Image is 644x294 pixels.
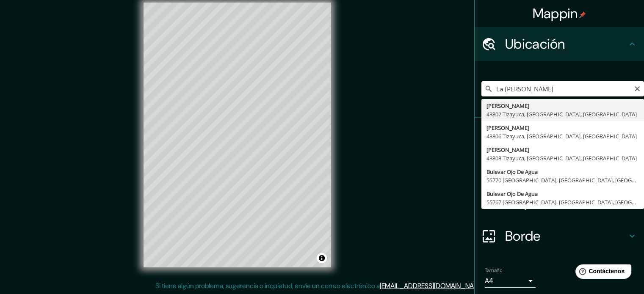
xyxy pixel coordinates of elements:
font: [PERSON_NAME] [486,124,529,132]
font: Ubicación [505,35,565,53]
font: 43808 Tizayuca, [GEOGRAPHIC_DATA], [GEOGRAPHIC_DATA] [486,154,637,162]
a: [EMAIL_ADDRESS][DOMAIN_NAME] [380,281,484,290]
div: Ubicación [475,27,644,61]
div: Disposición [475,185,644,219]
div: A4 [485,274,536,288]
font: 43806 Tizayuca, [GEOGRAPHIC_DATA], [GEOGRAPHIC_DATA] [486,132,637,140]
iframe: Lanzador de widgets de ayuda [569,261,635,285]
img: pin-icon.png [579,11,586,18]
font: Mappin [533,5,578,22]
button: Claro [634,84,641,92]
font: Tamaño [485,267,502,274]
div: Borde [475,219,644,253]
font: [PERSON_NAME] [486,102,529,110]
font: Bulevar Ojo De Agua [486,190,538,198]
div: Estilo [475,151,644,185]
button: Activar o desactivar atribución [317,253,327,263]
font: Borde [505,227,541,245]
div: Patas [475,118,644,151]
font: 43802 Tizayuca, [GEOGRAPHIC_DATA], [GEOGRAPHIC_DATA] [486,110,637,118]
input: Elige tu ciudad o zona [481,81,644,96]
font: Bulevar Ojo De Agua [486,168,538,176]
font: Si tiene algún problema, sugerencia o inquietud, envíe un correo electrónico a [155,281,380,290]
font: A4 [485,276,493,285]
font: [PERSON_NAME] [486,146,529,154]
